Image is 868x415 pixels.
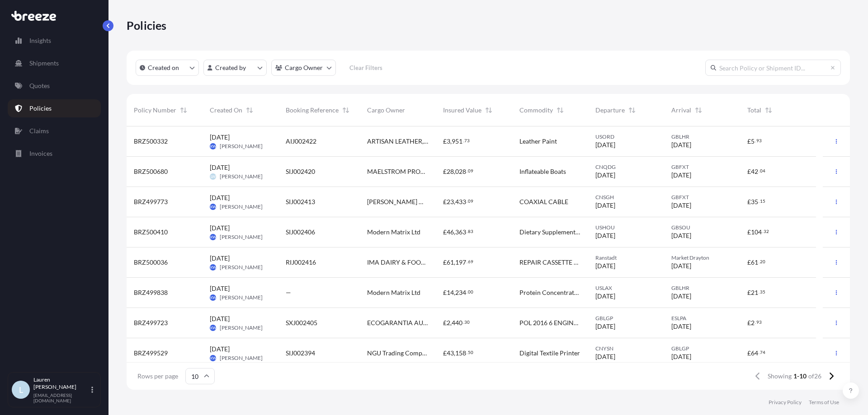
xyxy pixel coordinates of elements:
span: GBSOU [671,224,733,231]
span: KW [210,202,216,211]
span: 104 [751,229,762,235]
span: [DATE] [210,314,230,323]
p: Insights [29,36,51,45]
span: . [467,290,467,294]
span: Departure [595,106,625,115]
span: £ [443,199,447,205]
span: 32 [764,230,769,233]
span: 363 [455,229,466,235]
span: 30 [464,321,470,324]
span: USLAX [595,284,657,292]
button: createdOn Filter options [136,60,199,76]
span: Cargo Owner [367,106,405,115]
a: Privacy Policy [769,399,802,406]
span: [DATE] [671,140,691,149]
span: £ [443,350,447,356]
span: [DATE] [210,224,230,233]
span: . [467,169,467,173]
span: £ [443,289,447,296]
a: Policies [8,99,101,117]
span: KW [210,323,216,332]
span: 951 [452,138,462,145]
span: 43 [447,350,454,356]
span: [DATE] [210,284,230,293]
span: 09 [468,200,473,203]
span: KW [210,293,216,302]
span: KW [210,354,216,363]
span: GBFXT [671,194,733,201]
a: Terms of Use [809,399,839,406]
span: 35 [751,199,758,205]
span: POL 2016 6 ENGINE Mk 3 GJ GL 2 2 Diesel Engine Code SH 3 SKYACTIV D 148 150 175 Bhp [519,318,581,327]
span: . [759,290,759,294]
button: Sort [178,105,189,116]
span: 50 [468,351,473,354]
p: Lauren [PERSON_NAME] [33,376,90,391]
span: 433 [455,199,466,205]
button: Sort [244,105,255,116]
span: Protein Concentrates And Textured Protein Substances [519,288,581,297]
span: [DATE] [595,292,615,301]
p: Clear Filters [349,63,382,72]
a: Invoices [8,145,101,163]
span: 35 [760,290,765,294]
span: . [755,139,756,142]
span: CNQDG [595,163,657,171]
span: 09 [468,169,473,173]
span: — [286,288,291,297]
span: Leather Paint [519,137,557,146]
span: 23 [447,199,454,205]
span: 73 [464,139,470,142]
span: 46 [447,229,454,235]
span: £ [443,168,447,175]
span: [DATE] [671,231,691,240]
span: 00 [468,290,473,294]
span: 83 [468,230,473,233]
span: AIJ002422 [286,137,316,146]
span: . [463,321,464,324]
span: [PERSON_NAME] [220,233,263,241]
span: Modern Matrix Ltd [367,288,420,297]
span: KW [210,233,216,242]
span: USORD [595,133,657,140]
span: 42 [751,168,758,175]
span: 93 [756,139,762,142]
span: 234 [455,289,466,296]
span: CNSGH [595,194,657,201]
span: Policy Number [134,106,176,115]
span: . [463,139,464,142]
span: 14 [447,289,454,296]
span: SXJ002405 [286,318,317,327]
span: £ [747,199,751,205]
span: . [759,351,759,354]
span: SIJ002413 [286,197,315,206]
span: [DATE] [210,345,230,354]
p: Shipments [29,59,59,68]
span: BRZ499723 [134,318,168,327]
span: . [467,200,467,203]
span: [PERSON_NAME] [220,203,263,210]
span: 1-10 [793,372,807,381]
span: , [454,259,455,266]
button: cargoOwner Filter options [271,60,336,76]
span: IMA DAIRY & FOOD UK LTD [367,258,429,267]
span: BRZ500036 [134,258,168,267]
span: £ [747,229,751,235]
span: [DATE] [595,322,615,331]
span: BRZ499773 [134,197,168,206]
span: [DATE] [210,133,230,142]
p: Policies [29,104,52,113]
p: Policies [127,18,167,33]
a: Quotes [8,77,101,95]
span: . [762,230,763,233]
span: of 26 [808,372,821,381]
span: Created On [210,106,242,115]
span: Ranstadt [595,254,657,261]
button: Sort [555,105,566,116]
span: £ [747,350,751,356]
span: [DATE] [671,292,691,301]
span: REPAIR CASSETTE HSR 510052564 [519,258,581,267]
span: , [450,138,452,145]
span: 93 [756,321,762,324]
